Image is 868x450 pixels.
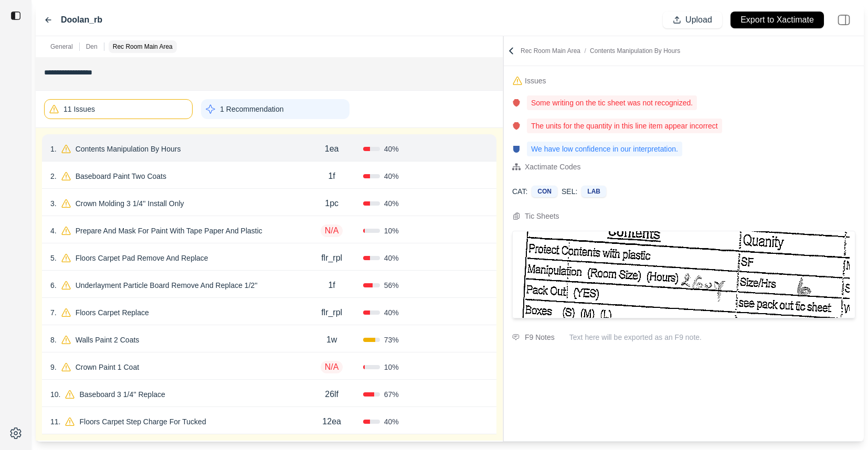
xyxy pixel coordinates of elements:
p: Den [86,42,98,51]
button: Upload [663,12,722,28]
p: 1pc [325,197,338,210]
span: / [580,47,590,55]
p: 26lf [325,388,338,401]
div: CON [532,186,557,197]
p: 10 . [50,389,60,400]
p: Prepare And Mask For Paint With Tape Paper And Plastic [71,223,267,238]
p: 1f [328,279,335,292]
p: 9 . [50,362,57,372]
p: 6 . [50,280,57,291]
p: CAT: [512,186,527,197]
div: Xactimate Codes [525,160,581,173]
p: 8 . [50,335,57,345]
span: 56 % [384,280,399,291]
img: line-name-issue.svg [512,99,521,107]
div: F9 Notes [525,331,555,344]
div: Issues [525,74,546,87]
span: 40 % [384,416,399,427]
p: Rec Room Main Area [521,47,680,55]
p: 3 . [50,198,57,209]
img: toggle sidebar [10,10,21,21]
img: confidence-issue.svg [512,145,521,153]
span: Contents Manipulation By Hours [590,47,680,55]
span: 40 % [384,307,399,318]
p: 11 Issues [63,104,95,114]
span: 40 % [384,144,399,154]
p: Crown Paint 1 Coat [71,360,143,374]
p: 1f [328,170,335,183]
p: Some writing on the tic sheet was not recognized. [527,95,697,110]
span: 73 % [384,335,399,345]
div: Tic Sheets [525,210,559,222]
p: 4 . [50,226,57,236]
p: 1 Recommendation [220,104,283,114]
img: comment [512,334,520,340]
span: 40 % [384,198,399,209]
p: Floors Carpet Pad Remove And Replace [71,251,213,265]
button: Export to Xactimate [731,12,824,28]
p: 5 . [50,253,57,263]
p: General [50,42,73,51]
img: right-panel.svg [832,8,855,31]
span: 67 % [384,389,399,400]
p: Rec Room Main Area [113,42,173,51]
p: N/A [321,361,343,373]
p: Walls Paint 2 Coats [71,333,144,347]
p: The units for the quantity in this line item appear incorrect [527,119,722,133]
p: Crown Molding 3 1/4'' Install Only [71,196,188,211]
span: 40 % [384,171,399,181]
p: flr_rpl [321,252,342,264]
img: line-name-issue.svg [512,122,521,130]
p: 11 . [50,416,60,427]
p: N/A [321,224,343,237]
p: We have low confidence in our interpretation. [527,142,682,156]
img: Cropped Image [518,231,850,318]
p: SEL: [562,186,577,197]
p: 12ea [322,415,341,428]
p: 7 . [50,307,57,318]
p: Contents Manipulation By Hours [71,142,185,156]
p: Baseboard 3 1/4'' Replace [75,387,169,402]
p: Floors Carpet Step Charge For Tucked [75,414,210,429]
p: Upload [685,14,712,26]
span: 10 % [384,362,399,372]
label: Doolan_rb [61,14,102,26]
span: 10 % [384,226,399,236]
p: Floors Carpet Replace [71,305,153,320]
p: Text here will be exported as an F9 note. [569,332,855,342]
p: 2 . [50,171,57,181]
p: Export to Xactimate [740,14,814,26]
span: 40 % [384,253,399,263]
p: 1 . [50,144,57,154]
p: flr_rpl [321,306,342,319]
p: Baseboard Paint Two Coats [71,169,171,184]
p: 1w [326,334,337,346]
p: Underlayment Particle Board Remove And Replace 1/2'' [71,278,262,293]
p: 1ea [325,143,339,155]
div: LAB [581,186,606,197]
